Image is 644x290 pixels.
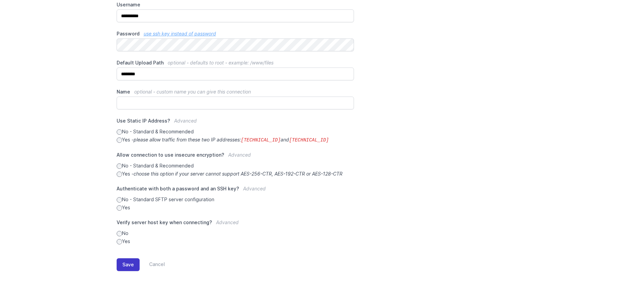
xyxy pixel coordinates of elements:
label: Default Upload Path [117,59,354,66]
span: Advanced [174,118,197,124]
button: Save [117,258,140,271]
input: Yes -please allow traffic from these two IP addresses:[TECHNICAL_ID]and[TECHNICAL_ID] [117,137,122,143]
label: Allow connection to use insecure encryption? [117,152,354,162]
label: Authenticate with both a password and an SSH key? [117,185,354,196]
label: Use Static IP Address? [117,117,354,128]
label: No [117,230,354,237]
code: [TECHNICAL_ID] [241,137,281,143]
a: use ssh key instead of password [144,31,216,36]
span: Advanced [216,219,239,225]
input: No - Standard & Recommended [117,163,122,169]
label: No - Standard & Recommended [117,128,354,135]
iframe: Drift Widget Chat Controller [610,256,636,282]
label: Username [117,1,354,8]
input: No [117,231,122,236]
span: Advanced [228,152,251,158]
input: Yes -choose this option if your server cannot support AES-256-CTR, AES-192-CTR or AES-128-CTR [117,172,122,177]
label: Verify server host key when connecting? [117,219,354,230]
input: Yes [117,239,122,244]
label: Yes [117,238,354,245]
label: Password [117,30,354,37]
label: No - Standard & Recommended [117,162,354,169]
input: Yes [117,205,122,211]
a: Cancel [140,258,165,271]
label: Yes - [117,136,354,143]
i: please allow traffic from these two IP addresses: and [134,137,329,142]
input: No - Standard & Recommended [117,129,122,135]
input: No - Standard SFTP server configuration [117,197,122,203]
label: Yes [117,204,354,211]
i: choose this option if your server cannot support AES-256-CTR, AES-192-CTR or AES-128-CTR [134,171,342,177]
label: Yes - [117,170,354,177]
code: [TECHNICAL_ID] [289,137,329,143]
span: Advanced [243,186,266,191]
span: optional - defaults to root - example: /www/files [168,60,273,65]
label: Name [117,88,354,95]
label: No - Standard SFTP server configuration [117,196,354,203]
span: optional - custom name you can give this connection [134,89,251,95]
